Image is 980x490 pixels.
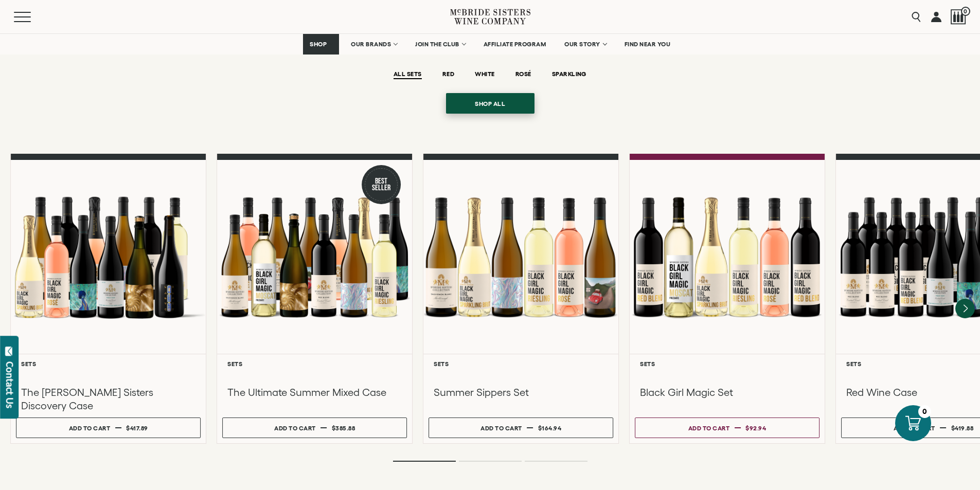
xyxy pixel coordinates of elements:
button: ROSÉ [515,70,531,79]
div: Contact Us [5,361,15,408]
span: JOIN THE CLUB [415,41,459,48]
span: $92.94 [745,425,766,431]
div: Add to cart [688,421,730,435]
a: AFFILIATE PROGRAM [477,34,553,55]
button: WHITE [475,70,494,79]
h3: Summer Sippers Set [434,386,608,399]
button: Add to cart $417.89 [16,418,201,438]
a: JOIN THE CLUB [408,34,472,55]
h3: Black Girl Magic Set [640,386,814,399]
span: $164.94 [538,425,562,431]
button: Add to cart $92.94 [635,418,819,438]
span: $417.89 [126,425,148,431]
li: Page dot 3 [525,461,587,462]
span: $419.88 [951,425,974,431]
button: Mobile Menu Trigger [14,12,51,22]
a: Summer Sippers Set Sets Summer Sippers Set Add to cart $164.94 [423,154,619,444]
button: SPARKLING [552,70,586,79]
button: Add to cart $385.88 [222,418,407,438]
a: Black Girl Magic Set Sets Black Girl Magic Set Add to cart $92.94 [629,154,825,444]
li: Page dot 2 [459,461,522,462]
h3: The Ultimate Summer Mixed Case [227,386,402,399]
h3: The [PERSON_NAME] Sisters Discovery Case [21,386,195,412]
h6: Sets [434,360,608,367]
span: $385.88 [332,425,355,431]
span: OUR STORY [564,41,600,48]
span: OUR BRANDS [351,41,391,48]
h6: Sets [21,360,195,367]
a: FIND NEAR YOU [618,34,678,55]
span: SHOP [310,41,327,48]
h6: Sets [227,360,402,367]
li: Page dot 1 [393,461,456,462]
div: Add to cart [480,421,522,435]
button: Next [955,299,975,318]
a: McBride Sisters Full Set Sets The [PERSON_NAME] Sisters Discovery Case Add to cart $417.89 [10,154,206,444]
h6: Sets [640,360,814,367]
span: AFFILIATE PROGRAM [484,41,546,48]
div: 0 [918,405,931,418]
span: 0 [961,7,970,16]
button: RED [442,70,454,79]
a: OUR STORY [558,34,613,55]
span: Shop all [457,94,523,114]
a: SHOP [303,34,339,55]
span: FIND NEAR YOU [625,41,671,48]
button: ALL SETS [394,70,422,79]
a: OUR BRANDS [344,34,403,55]
div: Add to cart [69,421,111,435]
a: Best Seller The Ultimate Summer Mixed Case Sets The Ultimate Summer Mixed Case Add to cart $385.88 [217,154,413,444]
div: Add to cart [274,421,316,435]
button: Add to cart $164.94 [429,418,613,438]
a: Shop all [446,93,534,114]
div: Add to cart [894,421,935,435]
